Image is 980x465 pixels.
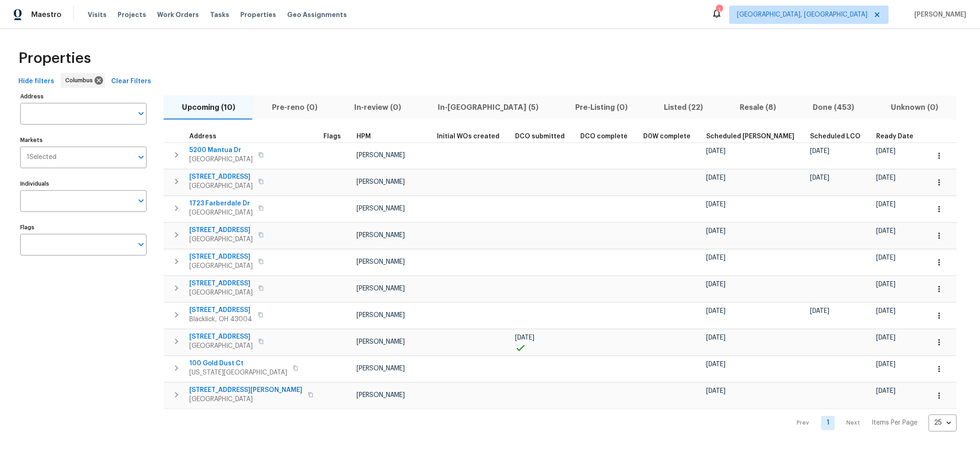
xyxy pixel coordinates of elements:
span: HPM [357,133,371,140]
span: [DATE] [810,308,829,314]
span: [GEOGRAPHIC_DATA] [189,261,253,271]
span: Geo Assignments [287,10,347,19]
button: Clear Filters [108,73,155,90]
span: [DATE] [876,281,895,288]
span: Flags [323,133,341,140]
span: Clear Filters [111,76,151,87]
span: [GEOGRAPHIC_DATA] [189,288,253,297]
span: DCO complete [580,133,628,140]
div: 25 [929,411,957,435]
span: Scheduled [PERSON_NAME] [706,133,794,140]
button: Hide filters [15,73,58,90]
span: [DATE] [706,335,725,341]
span: DCO submitted [515,133,565,140]
button: Open [135,238,147,251]
span: Columbus [65,76,96,85]
span: Maestro [31,10,62,19]
span: [GEOGRAPHIC_DATA], [GEOGRAPHIC_DATA] [737,10,867,19]
span: [STREET_ADDRESS] [189,279,253,288]
span: Visits [88,10,107,19]
span: [PERSON_NAME] [357,152,405,159]
span: Hide filters [18,76,54,87]
span: [STREET_ADDRESS] [189,226,253,235]
span: Done (453) [800,101,867,114]
span: [PERSON_NAME] [911,10,966,19]
span: [DATE] [706,201,725,208]
label: Individuals [20,181,147,187]
span: [PERSON_NAME] [357,285,405,292]
span: [STREET_ADDRESS] [189,252,253,261]
nav: Pagination Navigation [788,414,957,431]
label: Flags [20,225,147,230]
span: 1 Selected [27,153,57,161]
p: Items Per Page [872,418,918,427]
button: Open [135,151,147,164]
span: [DATE] [706,388,725,394]
span: [PERSON_NAME] [357,392,405,398]
span: In-review (0) [341,101,414,114]
span: [DATE] [706,361,725,368]
span: [PERSON_NAME] [357,232,405,238]
span: [GEOGRAPHIC_DATA] [189,235,253,244]
button: Open [135,107,147,120]
span: Properties [18,54,91,63]
span: [GEOGRAPHIC_DATA] [189,155,253,164]
span: [DATE] [706,281,725,288]
span: [DATE] [706,308,725,314]
span: Listed (22) [651,101,716,114]
span: [US_STATE][GEOGRAPHIC_DATA] [189,368,287,377]
span: [DATE] [876,388,895,394]
span: In-[GEOGRAPHIC_DATA] (5) [425,101,551,114]
span: [PERSON_NAME] [357,312,405,318]
span: [DATE] [706,255,725,261]
span: Upcoming (10) [169,101,248,114]
span: [DATE] [876,228,895,234]
label: Address [20,94,147,99]
span: D0W complete [643,133,691,140]
span: [STREET_ADDRESS] [189,172,253,181]
span: Tasks [210,11,229,18]
div: Columbus [61,73,105,88]
span: 1723 Farberdale Dr [189,199,253,208]
span: [DATE] [515,335,534,341]
span: [PERSON_NAME] [357,339,405,345]
span: [DATE] [706,148,725,154]
span: [DATE] [876,148,895,154]
span: Unknown (0) [878,101,951,114]
span: Work Orders [157,10,199,19]
span: [PERSON_NAME] [357,179,405,185]
span: Scheduled LCO [810,133,861,140]
span: [GEOGRAPHIC_DATA] [189,181,253,191]
label: Markets [20,137,147,143]
span: 5200 Mantua Dr [189,146,253,155]
span: [DATE] [876,255,895,261]
span: Blacklick, OH 43004 [189,315,252,324]
span: Properties [240,10,276,19]
span: [DATE] [810,175,829,181]
span: Initial WOs created [437,133,499,140]
span: [STREET_ADDRESS] [189,332,253,341]
span: [GEOGRAPHIC_DATA] [189,341,253,351]
span: 100 Gold Dust Ct [189,359,287,368]
span: [DATE] [876,361,895,368]
span: [DATE] [876,308,895,314]
button: Open [135,194,147,207]
span: Address [189,133,216,140]
span: Projects [118,10,146,19]
span: [DATE] [706,175,725,181]
span: [GEOGRAPHIC_DATA] [189,208,253,217]
span: [PERSON_NAME] [357,205,405,212]
a: Goto page 1 [821,416,835,430]
span: [STREET_ADDRESS] [189,306,252,315]
span: [DATE] [876,335,895,341]
span: [PERSON_NAME] [357,259,405,265]
span: Resale (8) [727,101,789,114]
div: 1 [716,6,722,15]
span: [DATE] [876,201,895,208]
span: [DATE] [706,228,725,234]
span: Ready Date [876,133,913,140]
span: [DATE] [810,148,829,154]
span: [STREET_ADDRESS][PERSON_NAME] [189,386,302,395]
span: [GEOGRAPHIC_DATA] [189,395,302,404]
span: Pre-reno (0) [259,101,330,114]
